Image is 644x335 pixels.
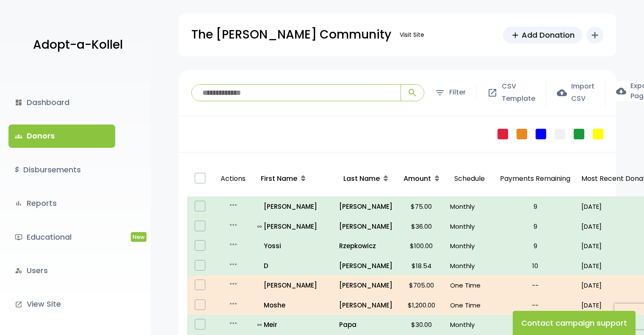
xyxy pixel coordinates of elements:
a: groupsDonors [8,125,115,147]
span: cloud_upload [557,88,567,98]
span: Last Name [343,174,380,183]
span: open_in_new [487,88,498,98]
span: CSV Template [502,80,535,105]
a: [PERSON_NAME] [339,299,392,311]
a: Adopt-a-Kollel [29,25,123,66]
i: more_horiz [228,318,238,328]
i: more_horiz [228,259,238,269]
p: One Time [450,280,489,291]
i: more_horiz [228,220,238,230]
i: launch [15,301,22,308]
i: more_horiz [228,299,238,309]
p: Schedule [450,164,489,194]
i: bar_chart [15,199,22,207]
p: $1,200.00 [399,299,443,311]
p: 9 [496,201,575,212]
a: [PERSON_NAME] [257,280,332,291]
a: bar_chartReports [8,192,115,215]
a: [PERSON_NAME] [339,260,392,271]
span: New [131,232,146,242]
i: ondemand_video [15,233,22,241]
a: Papa [339,319,392,330]
p: One Time [450,299,489,311]
span: Import CSV [571,80,594,105]
a: Rzepkowicz [339,240,392,252]
p: Monthly [450,201,489,212]
a: manage_accountsUsers [8,259,115,282]
p: Monthly [450,240,489,252]
p: Monthly [450,221,489,232]
i: all_inclusive [257,323,264,327]
p: -- [496,280,575,291]
a: $Disbursements [8,158,115,181]
p: 10 [496,260,575,271]
a: all_inclusive[PERSON_NAME] [257,221,332,232]
a: [PERSON_NAME] [339,280,392,291]
i: manage_accounts [15,267,22,274]
a: [PERSON_NAME] [339,221,392,232]
a: [PERSON_NAME] [339,201,392,212]
span: filter_list [435,88,445,98]
i: add [590,30,600,40]
a: Moshe [257,299,332,311]
a: [PERSON_NAME] [257,201,332,212]
a: ondemand_videoEducationalNew [8,226,115,249]
p: 9 [496,221,575,232]
p: Payments Remaining [496,164,575,194]
p: Actions [216,164,250,194]
a: dashboardDashboard [8,91,115,114]
a: all_inclusiveMeir [257,319,332,330]
p: Adopt-a-Kollel [33,34,123,55]
span: add [511,30,520,40]
span: groups [15,133,22,140]
p: [PERSON_NAME] [257,221,332,232]
a: D [257,260,332,271]
a: Yossi [257,240,332,252]
button: Contact campaign support [513,311,636,335]
p: 9 [496,319,575,330]
p: $36.00 [399,221,443,232]
p: $705.00 [399,280,443,291]
span: Add Donation [522,29,575,41]
i: more_horiz [228,239,238,249]
p: Monthly [450,260,489,271]
a: Visit Site [395,27,428,43]
span: Amount [404,174,431,183]
button: add [586,27,603,44]
p: -- [496,299,575,311]
p: $100.00 [399,240,443,252]
p: The [PERSON_NAME] Community [191,24,391,45]
i: more_horiz [228,200,238,210]
i: $ [15,164,19,176]
a: launchView Site [8,293,115,316]
p: Meir [257,319,332,330]
span: Filter [449,86,466,99]
a: addAdd Donation [503,27,582,44]
p: $75.00 [399,201,443,212]
button: search [401,85,424,101]
p: $30.00 [399,319,443,330]
p: Monthly [450,319,489,330]
span: cloud_download [616,86,626,96]
p: $18.54 [399,260,443,271]
i: dashboard [15,99,22,106]
span: First Name [261,174,297,183]
span: search [407,88,417,98]
i: more_horiz [228,279,238,289]
i: all_inclusive [257,224,264,229]
p: 9 [496,240,575,252]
